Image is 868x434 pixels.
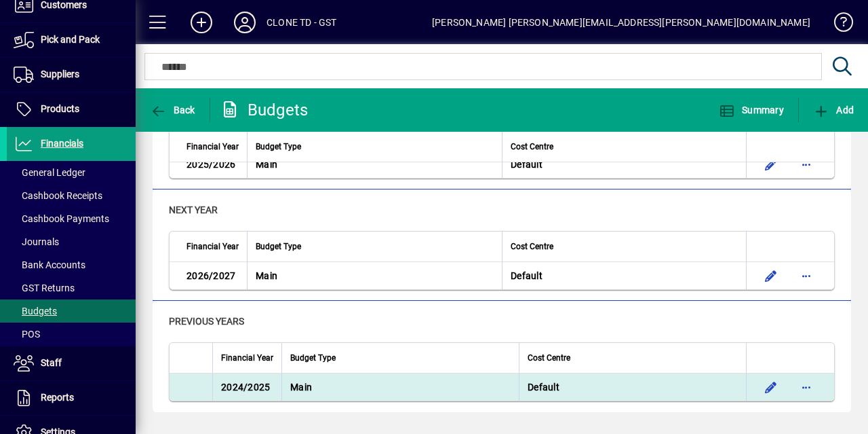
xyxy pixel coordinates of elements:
[7,207,136,230] a: Cashbook Payments
[146,98,199,122] button: Back
[824,3,851,47] a: Knowledge Base
[7,23,136,57] a: Pick and Pack
[14,167,85,178] span: General Ledger
[760,153,782,175] button: Edit
[7,230,136,253] a: Journals
[223,10,267,35] button: Profile
[760,265,782,287] button: Edit
[14,213,109,224] span: Cashbook Payments
[221,382,270,393] span: 2024/2025
[7,184,136,207] a: Cashbook Receipts
[150,105,195,115] span: Back
[432,12,810,33] div: [PERSON_NAME] [PERSON_NAME][EMAIL_ADDRESS][PERSON_NAME][DOMAIN_NAME]
[7,323,136,346] a: POS
[7,161,136,184] a: General Ledger
[41,138,83,149] span: Financials
[795,376,817,398] button: More options
[256,139,301,154] span: Budget Type
[813,105,854,115] span: Add
[7,276,136,300] a: GST Returns
[715,98,787,122] button: Summary
[719,105,784,115] span: Summary
[528,382,559,393] span: Default
[186,139,239,154] span: Financial Year
[186,270,235,281] span: 2026/2027
[511,239,553,254] span: Cost Centre
[169,204,218,215] span: Next Year
[169,316,244,327] span: Previous Years
[7,300,136,323] a: Budgets
[810,98,857,122] button: Add
[14,306,57,317] span: Budgets
[14,190,102,201] span: Cashbook Receipts
[41,392,74,403] span: Reports
[290,382,312,393] span: Main
[7,253,136,276] a: Bank Accounts
[220,99,309,121] div: Budgets
[14,329,40,340] span: POS
[760,376,782,398] button: Edit
[511,270,542,281] span: Default
[41,34,100,45] span: Pick and Pack
[41,357,62,368] span: Staff
[511,139,553,154] span: Cost Centre
[511,159,542,170] span: Default
[528,350,570,365] span: Cost Centre
[41,69,79,79] span: Suppliers
[7,346,136,380] a: Staff
[256,239,301,254] span: Budget Type
[7,381,136,415] a: Reports
[41,103,79,114] span: Products
[795,265,817,287] button: More options
[14,283,75,293] span: GST Returns
[221,350,273,365] span: Financial Year
[705,98,799,122] app-page-header-button: Summary
[14,236,59,247] span: Journals
[186,159,235,170] span: 2025/2026
[7,92,136,126] a: Products
[136,98,210,122] app-page-header-button: Back
[7,58,136,92] a: Suppliers
[256,159,277,170] span: Main
[267,12,336,33] div: CLONE TD - GST
[186,239,239,254] span: Financial Year
[795,153,817,175] button: More options
[256,270,277,281] span: Main
[180,10,223,35] button: Add
[290,350,336,365] span: Budget Type
[14,259,85,270] span: Bank Accounts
